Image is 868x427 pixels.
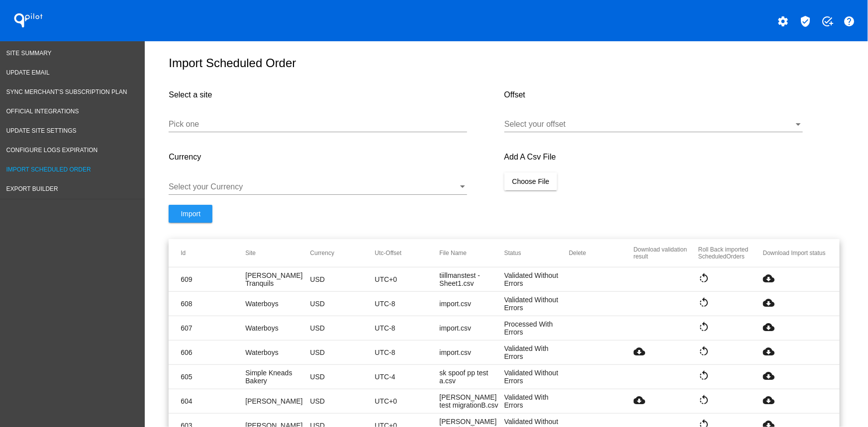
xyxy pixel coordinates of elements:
[375,373,440,381] mat-cell: UTC-4
[440,348,504,356] mat-cell: import.csv
[6,88,127,95] span: Sync Merchant's Subscription Plan
[504,172,558,190] button: Choose File
[310,300,375,308] mat-cell: USD
[181,373,245,381] mat-cell: 605
[169,56,840,70] h1: Import Scheduled Order
[181,397,245,405] mat-cell: 604
[504,344,569,360] mat-cell: Validated With Errors
[698,272,710,284] mat-icon: rotate_left
[634,345,646,357] mat-icon: cloud_download
[504,296,569,312] mat-cell: Validated Without Errors
[777,15,789,27] mat-icon: settings
[512,177,550,185] span: Choose File
[504,369,569,385] mat-cell: Validated Without Errors
[440,324,504,332] mat-cell: import.csv
[440,369,504,385] mat-cell: sk spoof pp test a.csv
[763,345,775,357] mat-icon: cloud_download
[763,394,775,406] mat-icon: cloud_download
[310,250,375,256] mat-header-cell: Currency
[763,321,775,333] mat-icon: cloud_download
[6,50,52,57] span: Site Summary
[245,250,310,256] mat-header-cell: Site
[504,90,840,99] h4: Offset
[375,300,440,308] mat-cell: UTC-8
[375,324,440,332] mat-cell: UTC-8
[169,205,212,223] button: Import
[375,250,440,256] mat-header-cell: Utc-Offset
[6,185,58,192] span: Export Builder
[181,348,245,356] mat-cell: 606
[844,15,856,27] mat-icon: help
[698,246,763,260] mat-header-cell: Roll Back imported ScheduledOrders
[245,271,310,287] mat-cell: [PERSON_NAME] Tranquils
[698,370,710,382] mat-icon: rotate_left
[181,275,245,283] mat-cell: 609
[763,272,775,284] mat-icon: cloud_download
[169,90,504,99] h4: Select a site
[440,393,504,409] mat-cell: [PERSON_NAME] test migrationB.csv
[310,373,375,381] mat-cell: USD
[245,324,310,332] mat-cell: Waterboys
[6,166,91,173] span: Import Scheduled Order
[440,300,504,308] mat-cell: import.csv
[181,324,245,332] mat-cell: 607
[375,275,440,283] mat-cell: UTC+0
[698,297,710,309] mat-icon: rotate_left
[6,69,50,76] span: Update Email
[6,108,79,115] span: Official Integrations
[245,397,310,405] mat-cell: [PERSON_NAME]
[504,271,569,287] mat-cell: Validated Without Errors
[634,394,646,406] mat-icon: cloud_download
[181,210,200,218] span: Import
[440,271,504,287] mat-cell: tiillmanstest - Sheet1.csv
[634,246,698,260] mat-header-cell: Download validation result
[763,297,775,309] mat-icon: cloud_download
[169,120,467,129] input: Number
[245,369,310,385] mat-cell: Simple Kneads Bakery
[763,250,828,256] mat-header-cell: Download Import status
[375,397,440,405] mat-cell: UTC+0
[504,320,569,336] mat-cell: Processed With Errors
[181,250,245,256] mat-header-cell: Id
[6,127,77,134] span: Update Site Settings
[6,147,98,154] span: Configure logs expiration
[763,370,775,382] mat-icon: cloud_download
[440,250,504,256] mat-header-cell: File Name
[504,393,569,409] mat-cell: Validated With Errors
[504,153,840,162] h4: Add A Csv File
[799,15,811,27] mat-icon: verified_user
[181,300,245,308] mat-cell: 608
[310,324,375,332] mat-cell: USD
[698,345,710,357] mat-icon: rotate_left
[310,275,375,283] mat-cell: USD
[698,321,710,333] mat-icon: rotate_left
[310,348,375,356] mat-cell: USD
[8,10,48,30] h1: QPilot
[310,397,375,405] mat-cell: USD
[169,153,504,162] h4: Currency
[504,250,569,256] mat-header-cell: Status
[375,348,440,356] mat-cell: UTC-8
[821,15,833,27] mat-icon: add_task
[569,250,634,256] mat-header-cell: Delete
[698,394,710,406] mat-icon: rotate_left
[245,300,310,308] mat-cell: Waterboys
[245,348,310,356] mat-cell: Waterboys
